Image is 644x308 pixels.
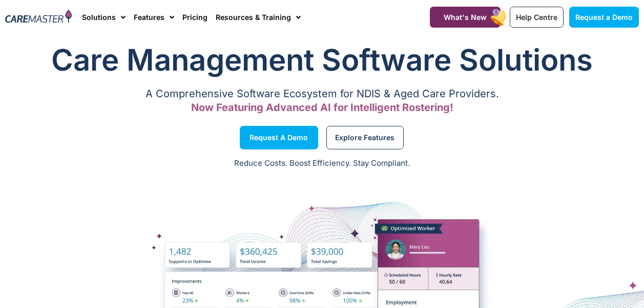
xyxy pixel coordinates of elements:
a: What's New [430,7,501,28]
span: Request a Demo [250,135,308,140]
p: Reduce Costs. Boost Efficiency. Stay Compliant. [6,158,638,169]
a: Request a Demo [240,126,318,149]
span: Explore Features [335,135,394,140]
span: What's New [444,13,487,21]
span: Now Featuring Advanced AI for Intelligent Rostering! [191,101,453,114]
span: Request a Demo [575,13,633,21]
h1: Care Management Software Solutions [5,39,639,80]
a: Help Centre [510,7,564,28]
span: Help Centre [516,13,557,21]
a: Request a Demo [569,7,639,28]
p: A Comprehensive Software Ecosystem for NDIS & Aged Care Providers. [5,91,639,97]
img: CareMaster Logo [5,10,72,25]
a: Explore Features [326,126,404,149]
